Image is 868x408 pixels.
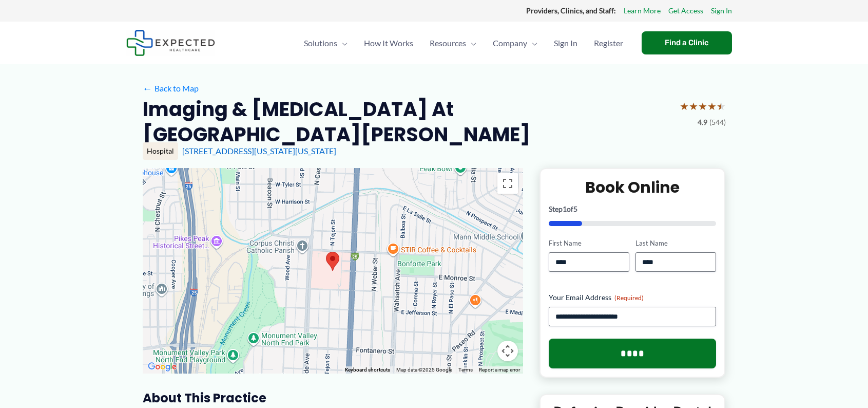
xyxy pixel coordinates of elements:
[549,206,717,213] p: Step of
[624,4,661,17] a: Learn More
[143,83,152,93] span: ←
[145,360,179,374] a: Open this area in Google Maps (opens a new window)
[421,25,485,61] a: ResourcesMenu Toggle
[296,25,356,61] a: SolutionsMenu Toggle
[296,25,631,61] nav: Primary Site Navigation
[493,25,527,61] span: Company
[430,25,466,61] span: Resources
[466,25,476,61] span: Menu Toggle
[680,97,689,116] span: ★
[364,25,413,61] span: How It Works
[143,142,178,160] div: Hospital
[143,81,199,96] a: ←Back to Map
[642,31,732,54] a: Find a Clinic
[396,367,452,373] span: Map data ©2025 Google
[717,97,726,116] span: ★
[304,25,337,61] span: Solutions
[563,205,567,213] span: 1
[337,25,348,61] span: Menu Toggle
[143,390,523,406] h3: About this practice
[485,25,546,61] a: CompanyMenu Toggle
[614,294,644,302] span: (Required)
[549,238,629,248] label: First Name
[126,30,215,56] img: Expected Healthcare Logo - side, dark font, small
[458,367,473,373] a: Terms (opens in new tab)
[527,25,537,61] span: Menu Toggle
[497,173,518,194] button: Toggle fullscreen view
[479,367,520,373] a: Report a map error
[182,146,336,156] a: [STREET_ADDRESS][US_STATE][US_STATE]
[526,6,616,15] strong: Providers, Clinics, and Staff:
[145,360,179,374] img: Google
[573,205,577,213] span: 5
[549,292,717,303] label: Your Email Address
[698,116,707,129] span: 4.9
[594,25,623,61] span: Register
[143,97,671,147] h2: Imaging & [MEDICAL_DATA] at [GEOGRAPHIC_DATA][PERSON_NAME]
[668,4,703,17] a: Get Access
[689,97,698,116] span: ★
[709,116,726,129] span: (544)
[549,177,717,197] h2: Book Online
[345,366,390,374] button: Keyboard shortcuts
[546,25,586,61] a: Sign In
[711,4,732,17] a: Sign In
[554,25,577,61] span: Sign In
[698,97,707,116] span: ★
[356,25,421,61] a: How It Works
[586,25,631,61] a: Register
[635,238,716,248] label: Last Name
[707,97,717,116] span: ★
[497,341,518,361] button: Map camera controls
